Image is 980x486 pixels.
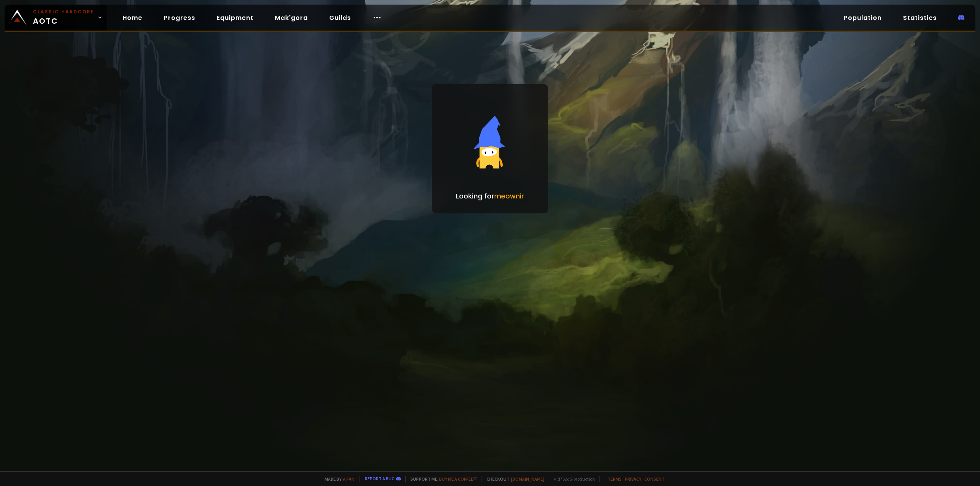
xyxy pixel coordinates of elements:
[456,191,524,201] p: Looking for
[269,10,314,26] a: Mak'gora
[549,476,595,482] span: v. d752d5 - production
[320,476,354,482] span: Made by
[211,10,260,26] a: Equipment
[838,10,888,26] a: Population
[33,8,94,27] span: AOTC
[405,476,477,482] span: Support me,
[494,191,524,201] span: meownir
[365,476,395,481] a: Report a bug
[897,10,943,26] a: Statistics
[644,476,665,482] a: Consent
[439,476,477,482] a: Buy me a coffee
[343,476,354,482] a: a fan
[608,476,622,482] a: Terms
[511,476,544,482] a: [DOMAIN_NAME]
[323,10,357,26] a: Guilds
[33,8,94,15] small: Classic Hardcore
[5,5,107,31] a: Classic HardcoreAOTC
[482,476,544,482] span: Checkout
[625,476,641,482] a: Privacy
[116,10,149,26] a: Home
[158,10,201,26] a: Progress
